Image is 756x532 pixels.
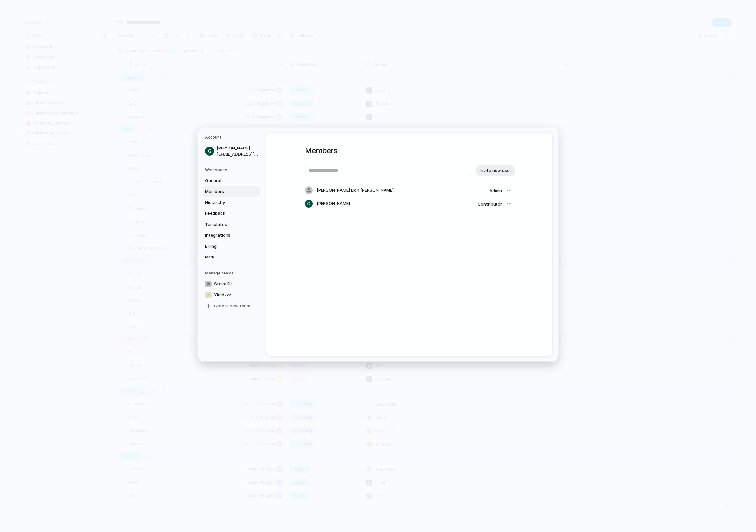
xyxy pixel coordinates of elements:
h5: Workspace [205,167,260,173]
span: Feedback [205,210,247,217]
span: Invite new user [480,167,511,174]
span: Create new team [214,303,250,309]
h5: Account [205,134,260,140]
a: General [203,176,260,186]
span: Admin [489,188,502,193]
span: General [205,178,247,184]
a: Members [203,186,260,197]
a: Integrations [203,230,260,241]
h1: Members [305,145,514,157]
span: [PERSON_NAME] [317,201,350,207]
a: [PERSON_NAME][EMAIL_ADDRESS][DOMAIN_NAME] [203,143,260,159]
a: StakeKit [203,279,260,289]
span: Hierarchy [205,199,247,206]
span: Integrations [205,232,247,239]
a: MCP [203,252,260,262]
div: ⚡ [205,292,212,298]
span: Members [205,188,247,195]
span: [PERSON_NAME] [217,145,259,151]
span: [EMAIL_ADDRESS][DOMAIN_NAME] [217,151,259,157]
span: Billing [205,243,247,250]
a: Templates [203,219,260,230]
span: MCP [205,254,247,260]
span: Yieldxyz [214,292,231,298]
span: [PERSON_NAME] Lion [PERSON_NAME] [317,187,394,194]
a: ⚡Yieldxyz [203,290,260,300]
span: Contributor [478,201,502,207]
h5: Manage teams [205,270,260,276]
button: Invite new user [476,165,515,176]
span: Templates [205,221,247,228]
a: Feedback [203,208,260,219]
a: Create new team [203,301,260,311]
span: StakeKit [214,281,232,287]
a: Hierarchy [203,197,260,208]
a: Billing [203,241,260,252]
